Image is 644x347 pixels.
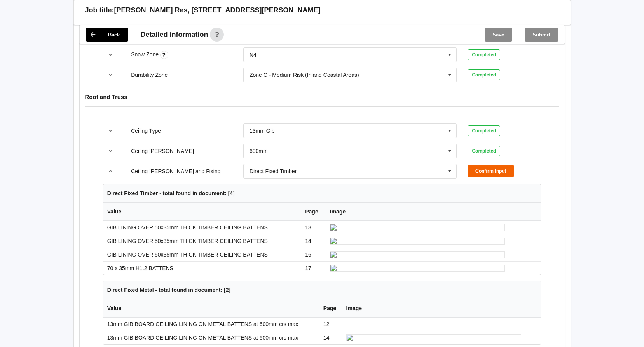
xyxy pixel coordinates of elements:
[131,72,168,78] label: Durability Zone
[326,203,541,221] th: Image
[103,281,541,299] th: Direct Fixed Metal - total found in document: [2]
[103,331,319,344] td: 13mm GIB BOARD CEILING LINING ON METAL BATTENS at 600mm crs max
[250,52,257,57] div: N4
[250,128,275,134] div: 13mm Gib
[85,6,114,15] h3: Job title:
[250,168,297,174] div: Direct Fixed Timber
[250,72,359,78] div: Zone C - Medium Risk (Inland Coastal Areas)
[103,203,301,221] th: Value
[330,238,505,245] img: ai_input-page14-CeilingBattenFixing-0-1.jpeg
[103,184,541,203] th: Direct Fixed Timber - total found in document: [4]
[103,318,319,331] td: 13mm GIB BOARD CEILING LINING ON METAL BATTENS at 600mm crs max
[131,148,194,154] label: Ceiling [PERSON_NAME]
[319,331,342,344] td: 14
[103,299,319,318] th: Value
[346,334,521,341] img: ai_input-page14-CeilingBattenFixing-1-1.jpeg
[250,148,268,154] div: 600mm
[103,124,118,138] button: reference-toggle
[330,265,505,272] img: ai_input-page17-CeilingBattenFixing-0-3.jpeg
[103,144,118,158] button: reference-toggle
[301,221,326,234] td: 13
[86,28,128,42] button: Back
[468,49,500,60] div: Completed
[319,299,342,318] th: Page
[131,168,220,174] label: Ceiling [PERSON_NAME] and Fixing
[342,299,541,318] th: Image
[103,248,301,261] td: GIB LINING OVER 50x35mm THICK TIMBER CEILING BATTENS
[301,248,326,261] td: 16
[330,224,505,231] img: ai_input-page13-CeilingBattenFixing-0-0.jpeg
[346,324,521,324] img: ai_input-page12-CeilingBattenFixing-1-0.jpeg
[141,31,208,38] span: Detailed information
[103,221,301,234] td: GIB LINING OVER 50x35mm THICK TIMBER CEILING BATTENS
[301,261,326,275] td: 17
[103,164,118,178] button: reference-toggle
[103,68,118,82] button: reference-toggle
[468,69,500,80] div: Completed
[468,125,500,136] div: Completed
[85,93,559,101] h4: Roof and Truss
[114,6,321,15] h3: [PERSON_NAME] Res, [STREET_ADDRESS][PERSON_NAME]
[468,165,514,177] button: Confirm input
[468,146,500,156] div: Completed
[103,48,118,62] button: reference-toggle
[319,318,342,331] td: 12
[131,128,161,134] label: Ceiling Type
[330,251,505,258] img: ai_input-page16-CeilingBattenFixing-0-2.jpeg
[131,51,160,57] label: Snow Zone
[103,261,301,275] td: 70 x 35mm H1.2 BATTENS
[301,234,326,248] td: 14
[103,234,301,248] td: GIB LINING OVER 50x35mm THICK TIMBER CEILING BATTENS
[301,203,326,221] th: Page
